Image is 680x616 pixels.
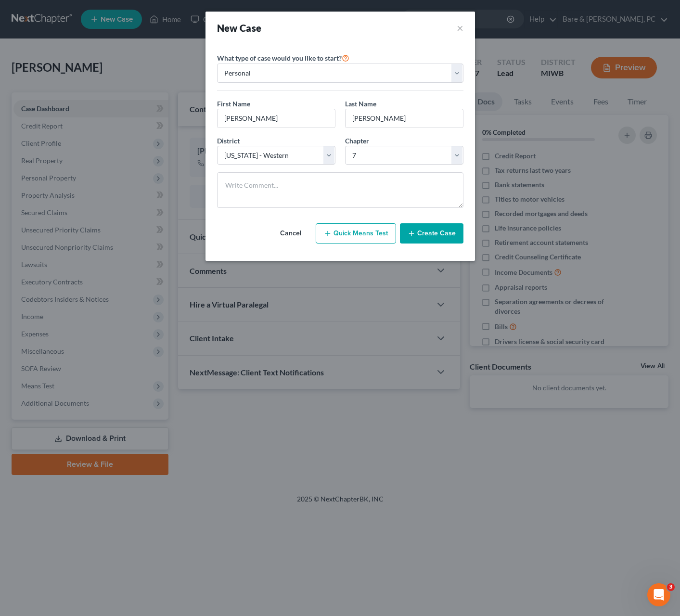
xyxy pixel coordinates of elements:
[217,22,262,34] strong: New Case
[269,224,312,243] button: Cancel
[346,109,463,128] input: Enter Last Name
[400,223,463,244] button: Create Case
[345,100,376,108] span: Last Name
[316,223,396,244] button: Quick Means Test
[217,52,349,64] label: What type of case would you like to start?
[218,109,335,128] input: Enter First Name
[457,21,463,35] button: ×
[667,583,675,591] span: 3
[217,137,240,145] span: District
[345,137,369,145] span: Chapter
[647,583,670,606] iframe: Intercom live chat
[217,100,250,108] span: First Name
